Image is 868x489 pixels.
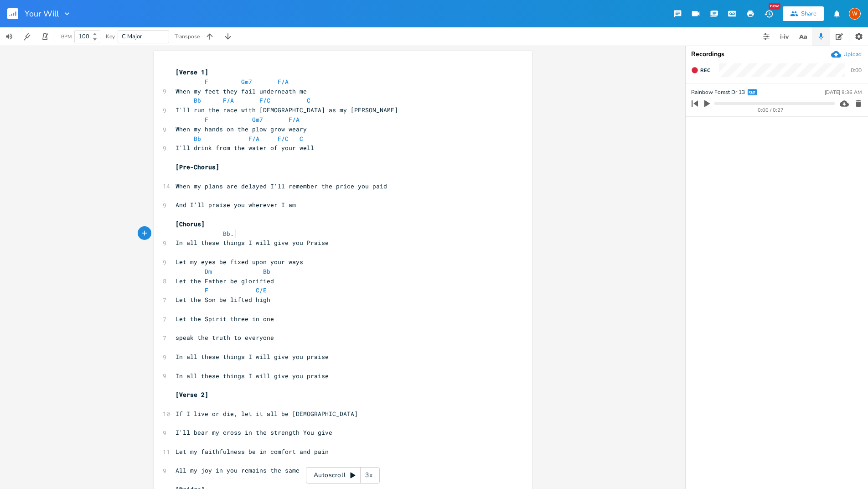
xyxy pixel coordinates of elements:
[289,115,300,124] span: F/A
[176,390,208,399] span: [Verse 2]
[176,428,332,437] span: I'll bear my cross in the strength You give
[176,220,205,228] span: [Chorus]
[849,3,861,24] button: W
[843,51,862,58] div: Upload
[851,68,862,73] div: 0:00
[176,106,398,114] span: I'll run the race with [DEMOGRAPHIC_DATA] as my [PERSON_NAME]
[176,201,296,209] span: And I'll praise you wherever I am
[700,67,710,74] span: Rec
[849,8,861,20] div: Worship Pastor
[259,96,270,104] span: F/C
[769,3,780,10] div: New
[176,466,300,474] span: All my joy in you remains the same
[256,286,267,294] span: C/E
[176,125,307,133] span: When my hands on the plow grow weary
[759,5,778,22] button: New
[176,239,329,247] span: In all these things I will give you Praise
[707,108,835,113] div: 0:00 / 0:27
[176,315,274,323] span: Let the Spirit three in one
[801,10,816,18] div: Share
[783,6,824,21] button: Share
[175,34,200,39] div: Transpose
[176,372,329,380] span: In all these things I will give you praise
[194,135,201,143] span: Bb
[306,467,380,484] div: Autoscroll
[176,68,208,76] span: [Verse 1]
[122,32,142,41] span: C Major
[307,96,310,104] span: C
[205,115,208,124] span: F
[687,63,714,78] button: Rec
[205,78,208,86] span: F
[176,277,274,285] span: Let the Father be glorified
[691,88,745,97] span: Rainbow Forest Dr 13
[248,135,259,143] span: F/A
[176,447,329,456] span: Let my faithfulness be in comfort and pain
[176,296,270,304] span: Let the Son be lifted high
[61,34,72,39] div: BPM
[106,34,115,39] div: Key
[25,10,59,18] span: Your Will
[176,410,358,418] span: If I live or die, let it all be [DEMOGRAPHIC_DATA]
[176,144,314,152] span: I'll drink from the water of your well
[361,467,377,484] div: 3x
[176,333,274,342] span: speak the truth to everyone
[825,90,862,95] div: [DATE] 9:36 AM
[176,353,329,361] span: In all these things I will give you praise
[691,51,863,57] div: Recordings
[176,87,307,95] span: When my feet they fail underneath me
[223,229,230,238] span: Bb
[194,96,201,104] span: Bb
[241,78,252,86] span: Gm7
[278,135,289,143] span: F/C
[252,115,263,124] span: Gm7
[205,267,212,276] span: Dm
[176,182,387,190] span: When my plans are delayed I'll remember the price you paid
[176,258,303,266] span: Let my eyes be fixed upon your ways
[176,163,219,171] span: [Pre-Chorus]
[278,78,289,86] span: F/A
[205,286,208,294] span: F
[263,267,270,276] span: Bb
[176,229,234,238] span: .
[300,135,303,143] span: C
[831,49,862,59] button: Upload
[223,96,234,104] span: F/A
